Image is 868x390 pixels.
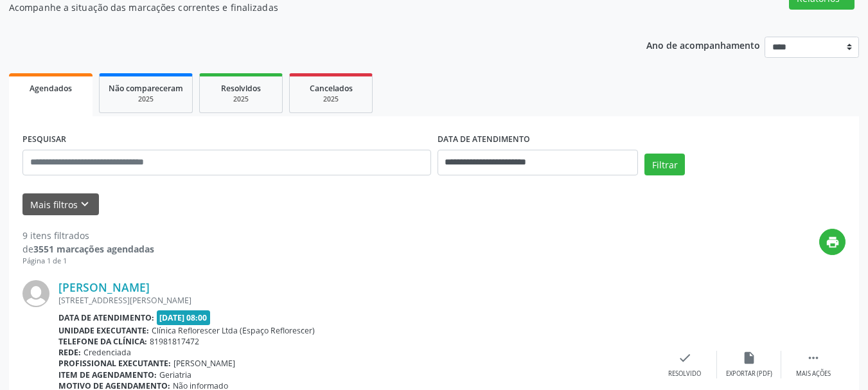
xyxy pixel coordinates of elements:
b: Unidade executante: [58,325,149,336]
b: Rede: [58,347,81,358]
img: img [22,280,49,307]
button: print [819,229,846,255]
b: Item de agendamento: [58,369,157,380]
span: 81981817472 [150,336,199,347]
a: [PERSON_NAME] [58,280,150,294]
label: PESQUISAR [22,130,66,150]
p: Acompanhe a situação das marcações correntes e finalizadas [9,1,604,14]
label: DATA DE ATENDIMENTO [438,130,530,150]
span: Credenciada [84,347,131,358]
div: de [22,242,154,256]
div: [STREET_ADDRESS][PERSON_NAME] [58,295,653,306]
i:  [806,351,820,365]
div: 2025 [109,94,183,104]
div: 9 itens filtrados [22,229,154,242]
span: [DATE] 08:00 [157,310,211,325]
span: Geriatria [159,369,191,380]
div: Resolvido [668,369,701,378]
div: Exportar (PDF) [726,369,772,378]
div: 2025 [299,94,363,104]
div: Página 1 de 1 [22,256,154,267]
span: [PERSON_NAME] [173,358,235,369]
span: Agendados [30,83,72,94]
p: Ano de acompanhamento [646,37,760,53]
b: Data de atendimento: [58,312,154,323]
i: check [678,351,692,365]
b: Profissional executante: [58,358,171,369]
button: Filtrar [644,154,685,175]
span: Não compareceram [109,83,183,94]
span: Cancelados [310,83,353,94]
i: insert_drive_file [742,351,756,365]
div: Mais ações [796,369,831,378]
div: 2025 [209,94,273,104]
i: keyboard_arrow_down [78,197,92,211]
span: Resolvidos [221,83,261,94]
span: Clínica Reflorescer Ltda (Espaço Reflorescer) [152,325,315,336]
b: Telefone da clínica: [58,336,147,347]
i: print [826,235,840,249]
button: Mais filtroskeyboard_arrow_down [22,193,99,216]
strong: 3551 marcações agendadas [33,243,154,255]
